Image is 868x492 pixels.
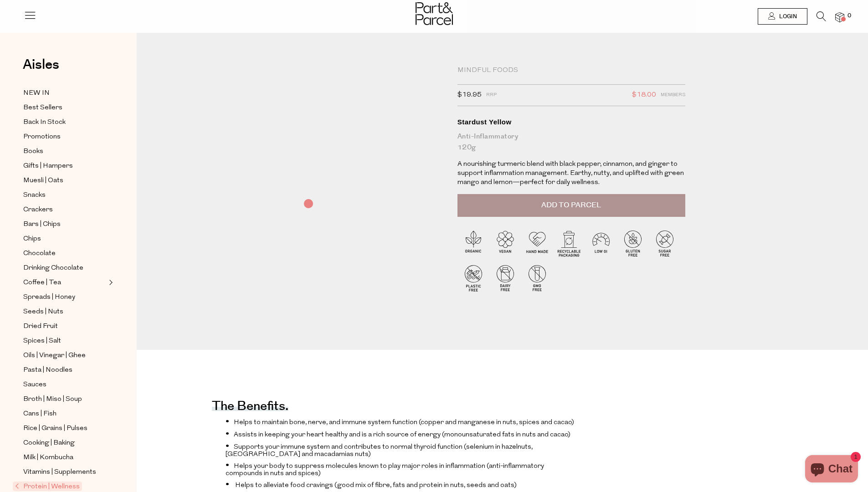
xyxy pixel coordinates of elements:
[23,307,63,318] span: Seeds | Nuts
[585,227,617,259] img: P_P-ICONS-Live_Bec_V11_Low_Gi.svg
[23,263,83,274] span: Drinking Chocolate
[23,102,62,113] span: Best Sellers
[23,350,86,361] span: Oils | Vinegar | Ghee
[802,455,861,485] inbox-online-store-chat: Shopify online store chat
[23,350,106,361] a: Oils | Vinegar | Ghee
[226,442,581,458] li: Supports your immune system and contributes to normal thyroid function (selenium in hazelnuts, [G...
[521,227,553,259] img: P_P-ICONS-Live_Bec_V11_Handmade.svg
[23,423,87,434] span: Rice | Grains | Pulses
[23,88,50,99] span: NEW IN
[23,394,82,405] span: Broth | Miso | Soup
[23,161,73,172] span: Gifts | Hampers
[486,89,497,101] span: RRP
[15,481,106,492] a: Protein | Wellness
[617,227,649,259] img: P_P-ICONS-Live_Bec_V11_Gluten_Free.svg
[23,131,106,143] a: Promotions
[835,12,844,22] a: 0
[23,452,73,463] span: Milk | Kombucha
[457,118,685,127] div: Stardust Yellow
[13,482,82,491] span: Protein | Wellness
[23,292,75,303] span: Spreads | Honey
[521,262,553,294] img: P_P-ICONS-Live_Bec_V11_GMO_Free.svg
[661,89,685,101] span: Members
[23,438,75,449] span: Cooking | Baking
[23,262,106,274] a: Drinking Chocolate
[23,146,43,157] span: Books
[457,262,489,294] img: P_P-ICONS-Live_Bec_V11_Plastic_Free.svg
[23,321,58,332] span: Dried Fruit
[23,160,106,172] a: Gifts | Hampers
[553,227,585,259] img: P_P-ICONS-Live_Bec_V11_Recyclable_Packaging.svg
[23,336,61,347] span: Spices | Salt
[23,117,66,128] span: Back In Stock
[489,227,521,259] img: P_P-ICONS-Live_Bec_V11_Vegan.svg
[23,55,59,75] span: Aisles
[23,205,53,215] span: Crackers
[23,394,106,405] a: Broth | Miso | Soup
[23,233,106,245] a: Chips
[23,248,56,259] span: Chocolate
[845,12,853,20] span: 0
[632,89,656,101] span: $18.00
[23,277,106,288] a: Coffee | Tea
[758,8,807,25] a: Login
[23,204,106,215] a: Crackers
[541,200,601,210] span: Add to Parcel
[23,292,106,303] a: Spreads | Honey
[23,437,106,449] a: Cooking | Baking
[457,66,685,75] div: Mindful Foods
[23,467,96,478] span: Vitamins | Supplements
[23,190,46,201] span: Snacks
[777,13,797,20] span: Login
[23,409,56,420] span: Cans | Fish
[23,365,72,376] span: Pasta | Noodles
[23,321,106,332] a: Dried Fruit
[23,466,106,478] a: Vitamins | Supplements
[23,132,61,143] span: Promotions
[107,277,113,288] button: Expand/Collapse Coffee | Tea
[457,89,482,101] span: $19.95
[23,175,63,186] span: Muesli | Oats
[23,335,106,347] a: Spices | Salt
[457,131,685,153] div: Anti-Inflammatory 120g
[23,408,106,420] a: Cans | Fish
[416,2,453,25] img: Part&Parcel
[23,175,106,186] a: Muesli | Oats
[457,194,685,217] button: Add to Parcel
[226,430,581,439] li: Assists in keeping your heart healthy and is a rich source of energy (monounsaturated fats in nut...
[489,262,521,294] img: P_P-ICONS-Live_Bec_V11_Dairy_Free.svg
[23,219,106,230] a: Bars | Chips
[212,405,288,411] h4: The benefits.
[23,234,41,245] span: Chips
[23,58,59,81] a: Aisles
[226,461,581,477] li: Helps your body to suppress molecules known to play major roles in inflammation (anti-inflammator...
[23,452,106,463] a: Milk | Kombucha
[23,87,106,99] a: NEW IN
[457,160,685,187] p: A nourishing turmeric blend with black pepper, cinnamon, and ginger to support inflammation manag...
[23,117,106,128] a: Back In Stock
[226,480,581,489] li: Helps to alleviate food cravings (good mix of fibre, fats and protein in nuts, seeds and oats)
[23,219,61,230] span: Bars | Chips
[226,417,581,426] li: Helps to maintain bone, nerve, and immune system function (copper and manganese in nuts, spices a...
[23,364,106,376] a: Pasta | Noodles
[314,451,369,458] span: macadamias nuts
[23,146,106,157] a: Books
[23,423,106,434] a: Rice | Grains | Pulses
[457,227,489,259] img: P_P-ICONS-Live_Bec_V11_Organic.svg
[23,379,106,390] a: Sauces
[23,248,106,259] a: Chocolate
[23,190,106,201] a: Snacks
[23,306,106,318] a: Seeds | Nuts
[649,227,681,259] img: P_P-ICONS-Live_Bec_V11_Sugar_Free.svg
[23,277,61,288] span: Coffee | Tea
[23,102,106,113] a: Best Sellers
[23,379,46,390] span: Sauces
